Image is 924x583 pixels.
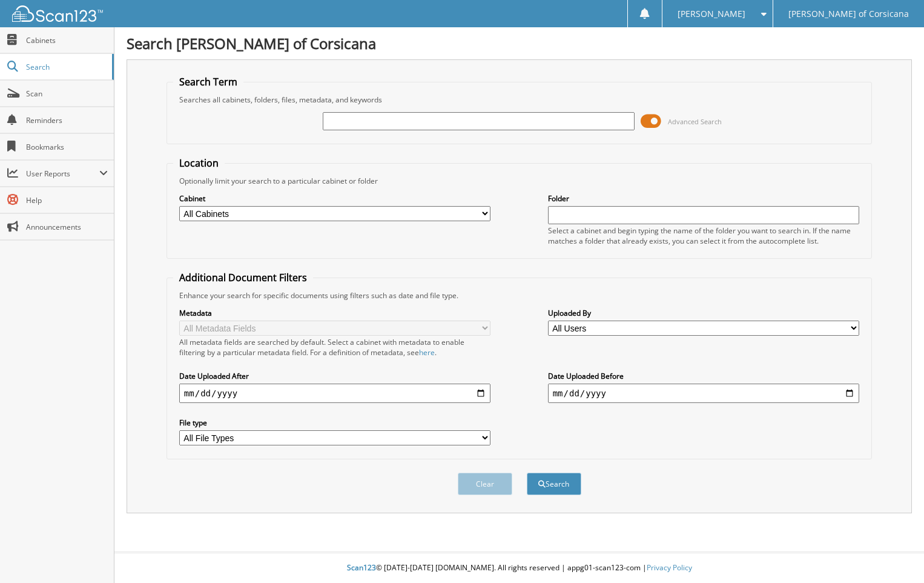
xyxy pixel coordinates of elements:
[527,473,581,495] button: Search
[114,553,924,583] div: © [DATE]-[DATE] [DOMAIN_NAME]. All rights reserved | appg01-scan123-com |
[179,418,490,428] label: File type
[863,525,924,583] iframe: Chat Widget
[173,176,865,186] div: Optionally limit your search to a particular cabinet or folder
[179,384,490,403] input: start
[548,384,859,403] input: end
[347,562,376,573] span: Scan123
[173,75,243,88] legend: Search Term
[26,35,108,45] span: Cabinets
[173,290,865,301] div: Enhance your search for specific documents using filters such as date and file type.
[458,473,512,495] button: Clear
[173,95,865,105] div: Searches all cabinets, folders, files, metadata, and keywords
[26,222,108,232] span: Announcements
[173,271,313,284] legend: Additional Document Filters
[179,337,490,358] div: All metadata fields are searched by default. Select a cabinet with metadata to enable filtering b...
[26,142,108,152] span: Bookmarks
[26,168,99,179] span: User Reports
[548,225,859,246] div: Select a cabinet and begin typing the name of the folder you want to search in. If the name match...
[179,193,490,204] label: Cabinet
[678,10,745,18] span: [PERSON_NAME]
[12,5,103,22] img: scan123-logo-white.svg
[26,115,108,125] span: Reminders
[548,193,859,204] label: Folder
[26,88,108,99] span: Scan
[173,156,225,170] legend: Location
[548,308,859,318] label: Uploaded By
[179,371,490,381] label: Date Uploaded After
[419,347,435,358] a: here
[788,10,909,18] span: [PERSON_NAME] of Corsicana
[26,195,108,205] span: Help
[127,33,912,53] h1: Search [PERSON_NAME] of Corsicana
[26,62,106,72] span: Search
[668,117,722,126] span: Advanced Search
[647,562,692,573] a: Privacy Policy
[548,371,859,381] label: Date Uploaded Before
[179,308,490,318] label: Metadata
